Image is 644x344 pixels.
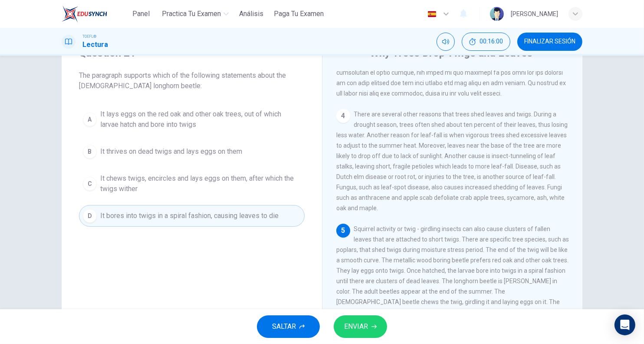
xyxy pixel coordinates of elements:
[462,33,510,51] button: 00:16:00
[83,112,97,126] div: A
[336,225,569,326] span: Squirrel activity or twig - girdling insects can also cause clusters of fallen leaves that are at...
[83,177,97,191] div: C
[480,38,503,45] span: 00:16:00
[83,209,97,223] div: D
[62,5,107,23] img: EduSynch logo
[257,315,320,338] button: SALTAR
[100,211,279,221] span: It bores into twigs in a spiral fashion, causing leaves to die
[427,11,437,17] img: es
[100,109,301,130] span: It lays eggs on the red oak and other oak trees, out of which larvae hatch and bore into twigs
[79,205,305,227] button: DIt bores into twigs in a spiral fashion, causing leaves to die
[79,105,305,134] button: AIt lays eggs on the red oak and other oak trees, out of which larvae hatch and bore into twigs
[517,33,582,51] button: FINALIZAR SESIÓN
[524,38,575,45] span: FINALIZAR SESIÓN
[462,33,510,51] div: Ocultar
[614,314,635,335] div: Open Intercom Messenger
[344,321,368,333] span: ENVIAR
[334,315,387,338] button: ENVIAR
[79,141,305,162] button: BIt thrives on dead twigs and lays eggs on them
[336,109,350,123] div: 4
[127,6,155,22] button: Panel
[82,33,96,40] span: TOEFL®
[83,145,97,159] div: B
[437,33,455,51] div: Silenciar
[336,111,568,212] span: There are several other reasons that trees shed leaves and twigs. During a drought season, trees ...
[272,321,296,333] span: SALTAR
[511,9,558,19] div: [PERSON_NAME]
[239,9,263,19] span: Análisis
[100,173,301,194] span: It chews twigs, encircles and lays eggs on them, after which the twigs wither
[162,9,221,19] span: Practica tu examen
[100,146,242,157] span: It thrives on dead twigs and lays eggs on them
[79,70,305,91] span: The paragraph supports which of the following statements about the [DEMOGRAPHIC_DATA] longhorn be...
[62,5,127,23] a: EduSynch logo
[82,40,108,50] h1: Lectura
[158,6,232,22] button: Practica tu examen
[236,6,267,22] button: Análisis
[270,6,327,22] button: Paga Tu Examen
[79,169,305,198] button: CIt chews twigs, encircles and lays eggs on them, after which the twigs wither
[274,9,324,19] span: Paga Tu Examen
[336,224,350,238] div: 5
[132,9,150,19] span: Panel
[490,7,504,21] img: Profile picture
